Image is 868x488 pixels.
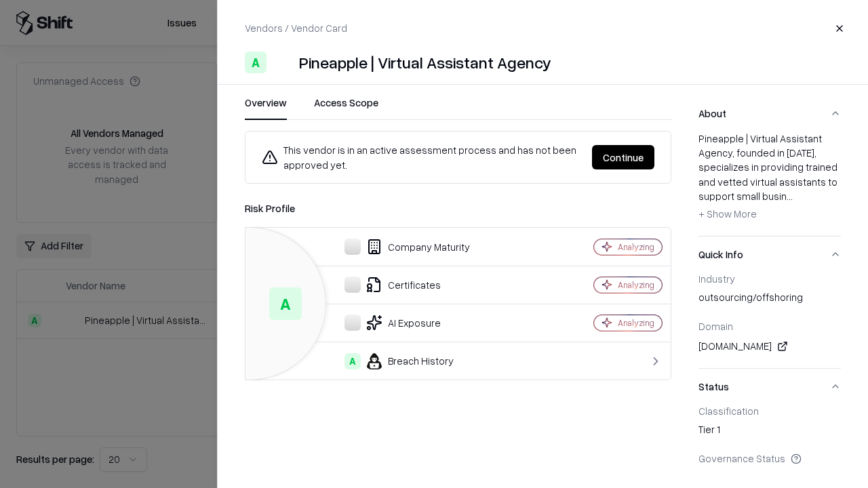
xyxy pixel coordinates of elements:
div: This vendor is in an active assessment process and has not been approved yet. [262,142,581,172]
div: Tier 1 [698,422,841,441]
div: Quick Info [698,272,841,368]
div: AI Exposure [256,314,547,331]
div: Governance Status [698,452,841,464]
div: Certificates [256,277,547,293]
button: Overview [245,96,287,120]
div: About [698,131,841,236]
button: Quick Info [698,237,841,272]
div: Analyzing [618,241,654,253]
div: Classification [698,405,841,417]
div: Pineapple | Virtual Assistant Agency, founded in [DATE], specializes in providing trained and vet... [698,131,841,225]
div: Pineapple | Virtual Assistant Agency [299,52,551,73]
button: Continue [592,145,654,169]
span: + Show More [698,207,757,220]
div: Company Maturity [256,239,547,255]
button: Status [698,369,841,405]
p: Vendors / Vendor Card [245,21,347,35]
button: + Show More [698,203,757,225]
div: Analyzing [618,317,654,329]
div: outsourcing/offshoring [698,290,841,309]
span: ... [787,190,793,202]
button: About [698,96,841,131]
div: Analyzing [618,279,654,291]
div: Industry [698,272,841,285]
div: Domain [698,320,841,332]
button: Access Scope [314,96,378,120]
div: Risk Profile [245,200,671,216]
div: A [245,52,267,73]
div: A [269,287,302,320]
div: A [344,353,361,369]
div: Breach History [256,353,547,369]
img: Pineapple | Virtual Assistant Agency [272,52,294,73]
div: [DOMAIN_NAME] [698,338,841,354]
